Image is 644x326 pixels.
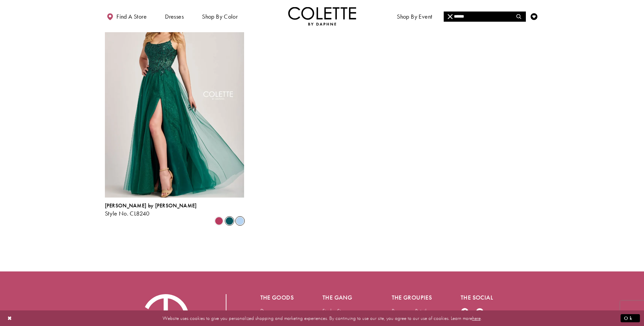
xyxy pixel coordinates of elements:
span: Find a store [116,13,147,20]
h5: The goods [260,294,296,301]
button: Submit Dialog [621,314,640,322]
span: Style No. CL8240 [105,209,150,217]
a: here [472,314,481,321]
a: Visit our Instagram - Opens in new tab [476,308,484,317]
span: Dresses [165,13,184,20]
a: Visit Home Page [288,7,356,25]
h5: The gang [323,294,365,301]
i: Periwinkle [236,217,244,225]
h5: The social [461,294,503,301]
span: Shop By Event [395,7,434,25]
a: Meet the designer [449,7,499,25]
span: [PERSON_NAME] by [PERSON_NAME] [105,202,197,209]
a: Visit our Facebook - Opens in new tab [461,308,469,317]
a: Dresses [260,307,276,314]
i: Spruce [225,217,234,225]
input: Search [444,12,526,22]
a: Check Wishlist [529,7,539,25]
p: Website uses cookies to give you personalized shopping and marketing experiences. By continuing t... [49,313,595,323]
span: Shop by color [200,7,239,25]
a: Find a Store [323,307,348,314]
a: Toggle search [514,7,524,25]
i: Berry [215,217,223,225]
button: Submit Search [512,12,526,22]
div: Search form [444,12,526,22]
div: Colette by Daphne Style No. CL8240 [105,203,197,217]
img: Colette by Daphne [288,7,356,25]
h5: The groupies [392,294,434,301]
span: Shop by color [202,13,238,20]
span: Dresses [163,7,185,25]
a: Find a store [105,7,148,25]
span: Shop By Event [397,13,432,20]
a: Become a Retailer [392,307,431,314]
button: Close Search [444,12,457,22]
button: Close Dialog [4,312,16,324]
